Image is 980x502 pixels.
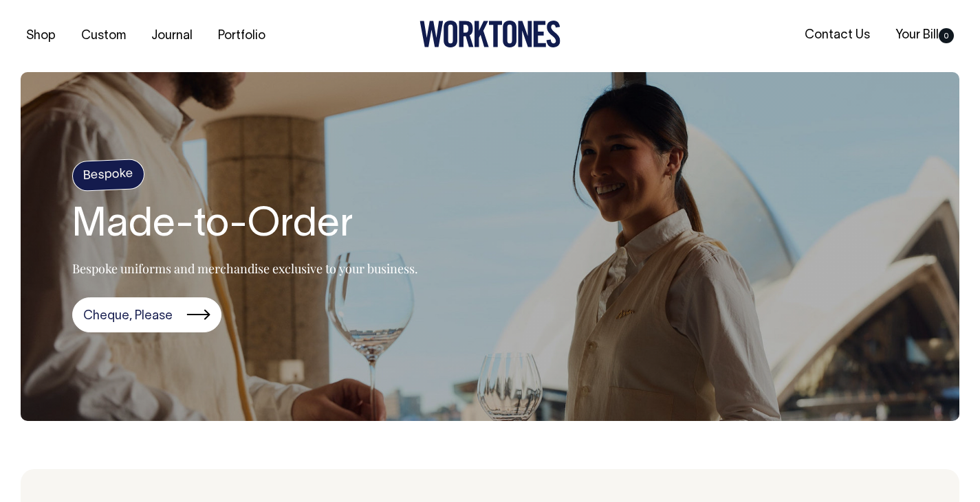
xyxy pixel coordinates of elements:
[146,25,198,47] a: Journal
[939,28,954,43] span: 0
[799,24,875,47] a: Contact Us
[890,24,959,47] a: Your Bill0
[72,260,418,277] p: Bespoke uniforms and merchandise exclusive to your business.
[72,297,221,333] a: Cheque, Please
[72,204,418,248] h1: Made-to-Order
[76,25,131,47] a: Custom
[72,159,145,192] h4: Bespoke
[21,25,61,47] a: Shop
[213,25,271,47] a: Portfolio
